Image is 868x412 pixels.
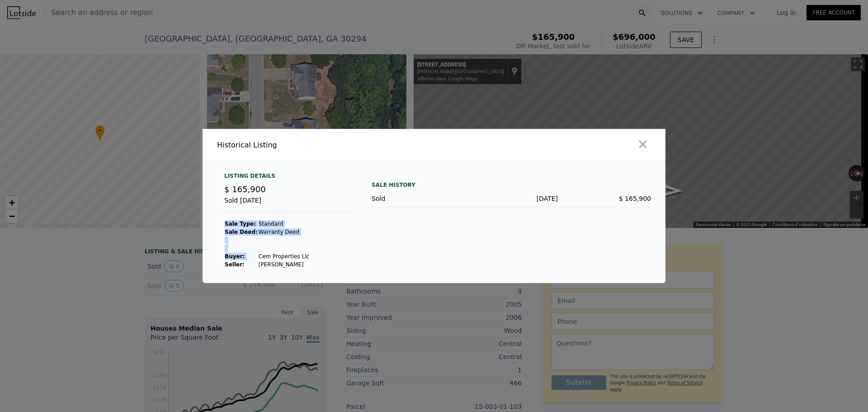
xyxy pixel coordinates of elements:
div: Listing Details [224,172,350,183]
span: $ 165,900 [619,195,651,202]
td: Standard [258,220,310,228]
strong: Seller : [225,261,245,268]
strong: Sale Deed: [225,229,258,235]
td: Warranty Deed [258,228,310,236]
div: [DATE] [465,194,558,203]
strong: Sale Type: [225,221,256,227]
span: $ 165,900 [224,185,266,194]
div: Historical Listing [217,140,430,151]
strong: Buyer : [225,253,245,260]
td: [PERSON_NAME] [258,260,310,269]
div: Sold [DATE] [224,196,350,213]
div: Sale History [372,180,651,190]
div: Sold [372,194,465,203]
td: Cem Properties Llc [258,252,310,260]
